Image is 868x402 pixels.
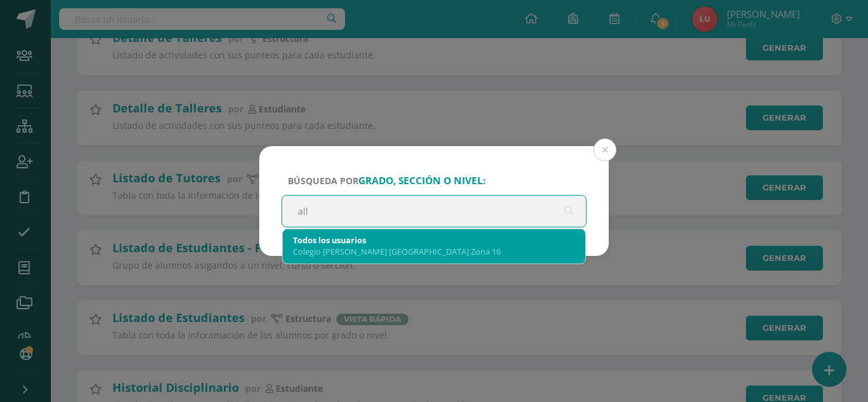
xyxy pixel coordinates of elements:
strong: grado, sección o nivel: [358,174,485,187]
input: ej. Primero primaria, etc. [282,196,586,227]
span: Búsqueda por [288,175,485,187]
div: Colegio [PERSON_NAME] [GEOGRAPHIC_DATA] Zona 16 [293,246,575,257]
div: Todos los usuarios [293,234,575,246]
button: Close (Esc) [593,138,616,161]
